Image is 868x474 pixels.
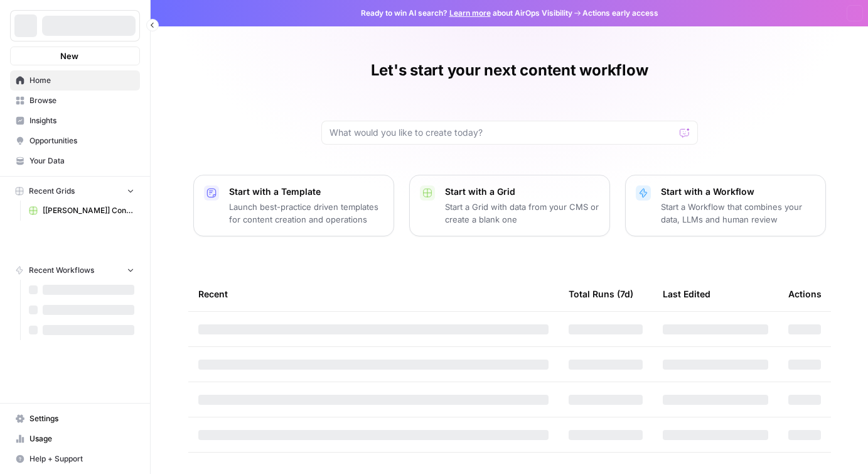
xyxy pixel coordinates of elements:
[29,185,75,197] span: Recent Grids
[661,201,815,226] p: Start a Workflow that combines your data, LLMs and human review
[29,265,94,276] span: Recent Workflows
[193,175,394,236] button: Start with a TemplateLaunch best-practice driven templates for content creation and operations
[582,8,658,19] span: Actions early access
[445,201,599,226] p: Start a Grid with data from your CMS or create a blank one
[788,277,822,311] div: Actions
[10,261,140,280] button: Recent Workflows
[10,151,140,171] a: Your Data
[43,205,134,216] span: [[PERSON_NAME]] Content Creation
[361,8,572,19] span: Ready to win AI search? about AirOps Visibility
[409,175,610,236] button: Start with a GridStart a Grid with data from your CMS or create a blank one
[29,453,134,465] span: Help + Support
[229,185,383,198] p: Start with a Template
[10,131,140,151] a: Opportunities
[29,75,134,86] span: Home
[23,201,140,221] a: [[PERSON_NAME]] Content Creation
[229,201,383,226] p: Launch best-practice driven templates for content creation and operations
[10,409,140,429] a: Settings
[371,60,648,80] h1: Let's start your next content workflow
[60,50,78,62] span: New
[29,155,134,167] span: Your Data
[29,115,134,126] span: Insights
[10,91,140,111] a: Browse
[663,277,710,311] div: Last Edited
[661,185,815,198] p: Start with a Workflow
[569,277,633,311] div: Total Runs (7d)
[10,449,140,469] button: Help + Support
[10,429,140,449] a: Usage
[10,111,140,131] a: Insights
[10,70,140,91] a: Home
[625,175,826,236] button: Start with a WorkflowStart a Workflow that combines your data, LLMs and human review
[449,8,491,18] a: Learn more
[29,433,134,444] span: Usage
[330,126,675,139] input: What would you like to create today?
[445,185,599,198] p: Start with a Grid
[198,277,549,311] div: Recent
[10,182,140,201] button: Recent Grids
[29,413,134,424] span: Settings
[29,95,134,106] span: Browse
[10,47,140,65] button: New
[29,135,134,146] span: Opportunities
